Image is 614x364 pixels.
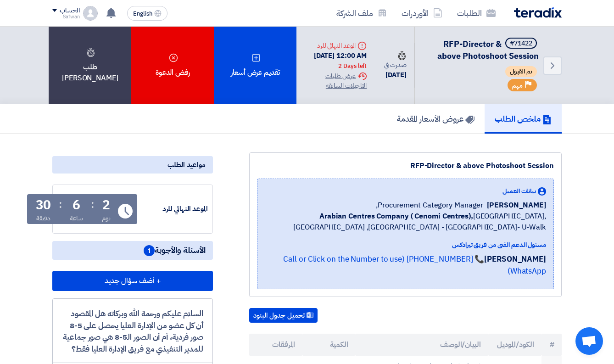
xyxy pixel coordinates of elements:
span: بيانات العميل [502,186,536,196]
h5: ملخص الطلب [495,113,552,124]
div: الموعد النهائي للرد [139,204,208,214]
th: المرفقات [249,334,302,356]
a: ملف الشركة [329,2,394,24]
button: English [127,6,167,21]
b: Arabian Centres Company ( Cenomi Centres), [319,211,473,222]
div: ساعة [70,213,83,223]
div: Safwan [52,14,79,19]
div: عرض طلبات التاجيلات السابقه [304,71,367,90]
div: رفض الدعوة [131,27,214,104]
h5: عروض الأسعار المقدمة [397,113,474,124]
div: [DATE] [381,70,406,80]
div: Open chat [575,327,603,355]
a: الأوردرات [394,2,450,24]
div: الموعد النهائي للرد [304,41,367,50]
div: [DATE] 12:00 AM [304,50,367,71]
div: الحساب [60,7,79,15]
span: 1 [144,245,155,256]
th: الكود/الموديل [488,334,541,356]
div: مسئول الدعم الفني من فريق تيرادكس [265,240,546,250]
div: طلب [PERSON_NAME] [49,27,131,104]
div: مواعيد الطلب [52,156,213,174]
div: صدرت في [381,50,406,70]
span: تم القبول [505,66,537,77]
div: السلام عليكم ورحمة الله وبركاته هل المقصود أن كل عضو من الإدارة العليا يحصل على 5-8 صور فردية، أم... [62,308,203,355]
span: Procurement Category Manager, [376,200,483,211]
span: English [133,11,152,17]
span: [GEOGRAPHIC_DATA], [GEOGRAPHIC_DATA] ,[GEOGRAPHIC_DATA] - [GEOGRAPHIC_DATA]- U-Walk [265,211,546,233]
img: Teradix logo [514,7,562,18]
div: تقديم عرض أسعار [214,27,296,104]
div: RFP-Director & above Photoshoot Session [257,160,554,171]
img: profile_test.png [83,6,98,21]
a: 📞 [PHONE_NUMBER] (Call or Click on the Number to use WhatsApp) [283,253,546,277]
button: + أضف سؤال جديد [52,271,213,291]
div: : [91,196,94,213]
span: [PERSON_NAME] [487,200,546,211]
div: 2 Days left [338,62,367,71]
th: # [541,334,562,356]
div: #71422 [510,40,532,47]
div: 6 [73,199,80,212]
div: 2 [102,199,110,212]
th: البيان/الوصف [355,334,488,356]
div: يوم [102,213,111,223]
th: الكمية [302,334,356,356]
span: مهم [512,81,523,90]
div: 30 [36,199,51,212]
a: الطلبات [450,2,503,24]
span: الأسئلة والأجوبة [144,245,206,256]
a: ملخص الطلب [485,104,562,134]
strong: [PERSON_NAME] [484,253,546,265]
button: تحميل جدول البنود [249,308,318,323]
div: : [59,196,62,213]
h5: RFP-Director & above Photoshoot Session [426,38,539,62]
span: RFP-Director & above Photoshoot Session [437,38,539,62]
div: دقيقة [36,213,50,223]
a: عروض الأسعار المقدمة [387,104,485,134]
